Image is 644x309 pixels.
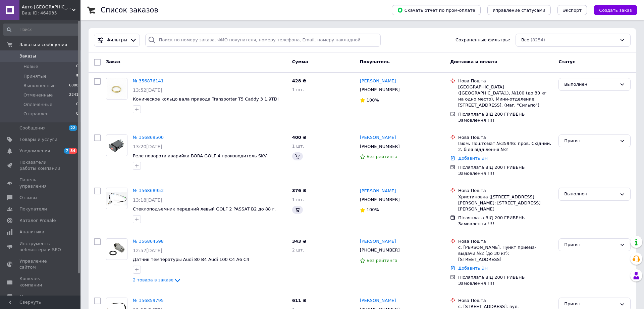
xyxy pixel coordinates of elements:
button: Экспорт [557,5,587,15]
span: Сообщения [19,125,46,131]
a: Стеклоподъемник передний левый GOLF 2 PASSAT B2 до 88 г. [133,206,276,211]
a: Фото товару [106,188,127,209]
span: 2 шт. [292,247,304,253]
span: Отмененные [23,92,53,98]
span: Все [521,37,529,43]
span: 343 ₴ [292,239,307,244]
span: Статус [558,59,575,64]
span: Отзывы [19,195,37,201]
a: № 356864598 [133,239,164,244]
span: Авто Одесса [22,4,72,10]
div: Післяплата ВІД 200 ГРИВЕНЬ Замовлення !!!! [458,215,553,227]
span: 0 [76,111,78,117]
span: Без рейтинга [367,154,397,159]
a: Фото товару [106,134,127,156]
span: Экспорт [563,8,582,13]
button: Управление статусами [487,5,551,15]
div: Післяплата ВІД 200 ГРИВЕНЬ Замовлення !!!! [458,274,553,286]
span: 6008 [69,83,78,89]
span: Товары и услуги [19,137,57,143]
div: Выполнен [564,81,617,88]
span: Выполненные [23,83,56,89]
span: 428 ₴ [292,78,307,83]
span: 13:18[DATE] [133,197,162,203]
div: Христиновка ([STREET_ADDRESS][PERSON_NAME]: [STREET_ADDRESS][PERSON_NAME] [458,194,553,213]
span: 400 ₴ [292,135,307,140]
span: Новые [23,64,38,70]
a: № 356859795 [133,298,164,303]
a: Фото товару [106,78,127,100]
div: [PHONE_NUMBER] [359,142,401,151]
span: 34 [69,148,77,154]
img: Фото товару [106,241,127,257]
span: 2241 [69,92,78,98]
a: [PERSON_NAME] [360,188,396,194]
a: Создать заказ [587,7,637,12]
span: Панель управления [19,177,62,189]
span: (8254) [531,37,545,42]
input: Поиск по номеру заказа, ФИО покупателя, номеру телефона, Email, номеру накладной [145,34,381,47]
div: [GEOGRAPHIC_DATA] ([GEOGRAPHIC_DATA].), №100 (до 30 кг на одно место), Мини-отделение: [STREET_AD... [458,84,553,109]
div: Нова Пошта [458,188,553,194]
div: Нова Пошта [458,78,553,84]
a: 2 товара в заказе [133,277,181,282]
button: Скачать отчет по пром-оплате [392,5,481,15]
span: 13:52[DATE] [133,87,162,93]
div: Післяплата ВІД 200 ГРИВЕНЬ Замовлення !!!! [458,111,553,123]
span: 22 [69,125,77,131]
a: № 356868953 [133,188,164,193]
span: Создать заказ [599,8,632,13]
div: Ізюм, Поштомат №35946: пров. Східний, 2, біля відділення №2 [458,141,553,153]
span: Кошелек компании [19,276,62,288]
span: Доставка и оплата [450,59,497,64]
span: 13:20[DATE] [133,144,162,149]
span: 0 [76,64,78,70]
span: Покупатель [360,59,390,64]
div: Післяплата ВІД 200 ГРИВЕНЬ Замовлення !!!! [458,164,553,177]
h1: Список заказов [101,6,158,14]
a: № 356876141 [133,78,164,83]
img: Фото товару [106,192,127,205]
span: 1 шт. [292,144,304,149]
div: Нова Пошта [458,238,553,244]
span: Датчик температуры Audi 80 B4 Audi 100 C4 A6 C4 [133,257,249,262]
span: 100% [367,98,379,103]
span: Управление сайтом [19,258,62,270]
span: 611 ₴ [292,298,307,303]
span: Фильтры [107,37,127,43]
div: Ваш ID: 464935 [22,10,80,16]
button: Создать заказ [594,5,637,15]
span: Аналитика [19,229,44,235]
span: Заказы и сообщения [19,42,67,48]
a: Фото товару [106,238,127,260]
a: Добавить ЭН [458,156,488,161]
a: [PERSON_NAME] [360,78,396,84]
span: Отправлен [23,111,49,117]
span: 1 шт. [292,87,304,92]
span: 2 товара в заказе [133,278,173,283]
img: Фото товару [106,137,127,154]
span: 1 шт. [292,197,304,202]
span: 7 [64,148,69,154]
a: [PERSON_NAME] [360,298,396,304]
span: Показатели работы компании [19,159,62,171]
div: [PHONE_NUMBER] [359,246,401,255]
a: [PERSON_NAME] [360,134,396,141]
span: Без рейтинга [367,258,397,263]
span: 5 [76,73,78,79]
a: Реле поворота аварийка BORA GOLF 4 производитель SKV [133,153,267,158]
div: [PHONE_NUMBER] [359,85,401,94]
div: с. [PERSON_NAME], Пункт приема-выдачи №2 (до 30 кг): [STREET_ADDRESS] [458,244,553,263]
span: Каталог ProSale [19,218,56,224]
span: Маркет [19,294,37,300]
span: Скачать отчет по пром-оплате [397,7,475,13]
span: Управление статусами [493,8,545,13]
span: Оплаченные [23,102,52,108]
a: № 356869500 [133,135,164,140]
a: Добавить ЭН [458,266,488,271]
span: Сумма [292,59,308,64]
span: 0 [76,102,78,108]
a: Коническое кольцо вала привода Transporter T5 Caddy 3 1.9TDI [133,96,279,102]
